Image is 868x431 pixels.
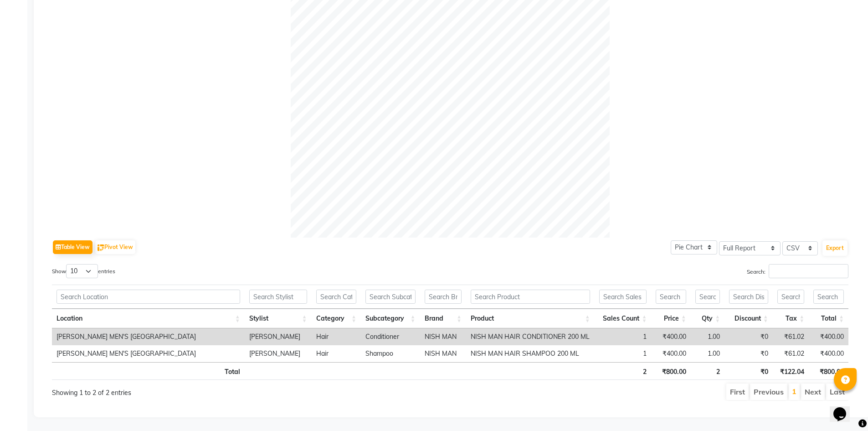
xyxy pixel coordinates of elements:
[312,328,361,345] td: Hair
[773,309,809,328] th: Tax: activate to sort column ascending
[312,345,361,362] td: Hair
[466,328,595,345] td: NISH MAN HAIR CONDITIONER 200 ML
[466,309,595,328] th: Product: activate to sort column ascending
[466,345,595,362] td: NISH MAN HAIR SHAMPOO 200 ML
[773,362,809,380] th: ₹122.04
[599,290,647,304] input: Search Sales Count
[56,290,240,304] input: Search Location
[691,362,724,380] th: 2
[420,345,466,362] td: NISH MAN
[420,309,466,328] th: Brand: activate to sort column ascending
[95,240,135,254] button: Pivot View
[66,264,98,278] select: Showentries
[724,309,773,328] th: Discount: activate to sort column ascending
[245,328,312,345] td: [PERSON_NAME]
[651,328,690,345] td: ₹400.00
[651,309,690,328] th: Price: activate to sort column ascending
[361,328,420,345] td: Conditioner
[773,345,809,362] td: ₹61.02
[52,328,245,345] td: [PERSON_NAME] MEN'S [GEOGRAPHIC_DATA]
[691,345,724,362] td: 1.00
[52,383,376,398] div: Showing 1 to 2 of 2 entries
[361,345,420,362] td: Shampoo
[316,290,356,304] input: Search Category
[691,309,724,328] th: Qty: activate to sort column ascending
[52,345,245,362] td: [PERSON_NAME] MEN'S [GEOGRAPHIC_DATA]
[724,345,773,362] td: ₹0
[245,345,312,362] td: [PERSON_NAME]
[724,362,773,380] th: ₹0
[809,362,848,380] th: ₹800.00
[773,328,809,345] td: ₹61.02
[777,290,805,304] input: Search Tax
[52,309,245,328] th: Location: activate to sort column ascending
[651,362,690,380] th: ₹800.00
[471,290,590,304] input: Search Product
[52,264,115,278] label: Show entries
[420,328,466,345] td: NISH MAN
[724,328,773,345] td: ₹0
[52,362,245,380] th: Total
[595,328,652,345] td: 1
[312,309,361,328] th: Category: activate to sort column ascending
[249,290,307,304] input: Search Stylist
[747,264,848,278] label: Search:
[809,345,848,362] td: ₹400.00
[98,244,104,251] img: pivot.png
[651,345,690,362] td: ₹400.00
[830,395,859,422] iframe: chat widget
[813,290,844,304] input: Search Total
[695,290,720,304] input: Search Qty
[691,328,724,345] td: 1.00
[595,345,652,362] td: 1
[822,240,847,256] button: Export
[365,290,416,304] input: Search Subcategory
[809,328,848,345] td: ₹400.00
[729,290,768,304] input: Search Discount
[792,387,796,396] a: 1
[245,309,312,328] th: Stylist: activate to sort column ascending
[53,240,92,254] button: Table View
[656,290,686,304] input: Search Price
[361,309,420,328] th: Subcategory: activate to sort column ascending
[595,362,652,380] th: 2
[809,309,848,328] th: Total: activate to sort column ascending
[769,264,848,278] input: Search:
[425,290,462,304] input: Search Brand
[595,309,652,328] th: Sales Count: activate to sort column ascending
